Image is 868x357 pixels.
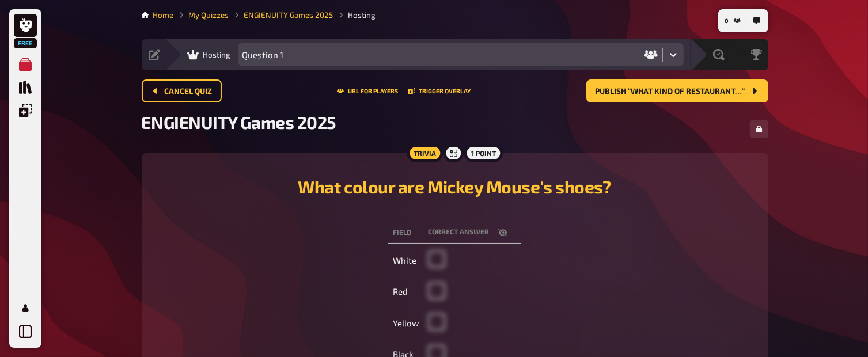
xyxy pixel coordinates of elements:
li: My Quizzes [174,9,229,21]
h2: What colour are Mickey Mouse's shoes? [156,176,755,197]
a: My Account [14,297,37,320]
span: Hosting [203,50,231,59]
li: ENGIENUITY Games 2025 [229,9,333,21]
a: Overlays [14,99,37,122]
div: 1 point [464,144,503,162]
td: Yellow [388,309,423,338]
button: URL for players [337,88,399,94]
li: Home [153,9,174,21]
td: Red [388,278,423,307]
li: Hosting [333,9,376,21]
a: My Quizzes [189,10,229,20]
a: ENGIENUITY Games 2025 [244,10,333,20]
span: Free [15,40,36,47]
span: Cancel Quiz [165,88,213,96]
span: ENGIENUITY Games 2025 [142,112,337,132]
button: Cancel Quiz [142,79,222,102]
a: Quiz Library [14,76,37,99]
td: White [388,246,423,275]
div: Question 1 [242,48,658,62]
div: Trivia [407,144,443,162]
th: Field [388,222,423,244]
a: Home [153,10,174,20]
button: Trigger Overlay [408,88,471,94]
a: My Quizzes [14,53,37,76]
span: Publish “What kind of restaurant…” [596,88,745,96]
th: correct answer [423,222,521,244]
span: 0 [725,18,729,24]
button: Publish “What kind of restaurant…” [586,79,768,102]
button: 0 [721,12,745,30]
